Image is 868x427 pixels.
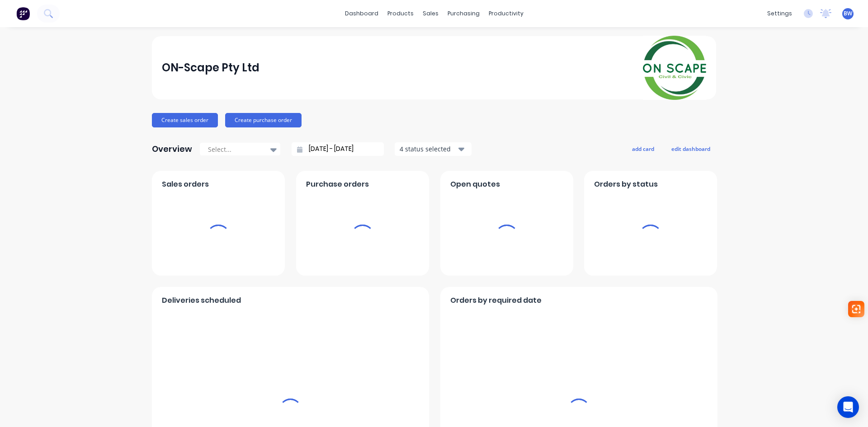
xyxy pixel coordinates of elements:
span: Orders by status [594,179,658,190]
div: products [383,7,418,20]
span: Deliveries scheduled [162,295,241,306]
button: edit dashboard [665,143,716,155]
span: Orders by required date [450,295,542,306]
div: ON-Scape Pty Ltd [162,59,259,77]
div: Overview [152,140,192,158]
div: settings [763,7,797,20]
button: Create purchase order [225,113,302,127]
div: productivity [484,7,528,20]
span: Open quotes [450,179,500,190]
span: Sales orders [162,179,209,190]
div: Open Intercom Messenger [837,396,859,418]
button: 4 status selected [395,142,472,156]
button: add card [626,143,660,155]
div: sales [418,7,443,20]
span: BW [844,9,852,18]
div: 4 status selected [400,144,457,154]
img: ON-Scape Pty Ltd [643,36,706,100]
button: Create sales order [152,113,218,127]
a: dashboard [340,7,383,20]
img: Factory [16,7,30,20]
span: Purchase orders [306,179,369,190]
div: purchasing [443,7,484,20]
